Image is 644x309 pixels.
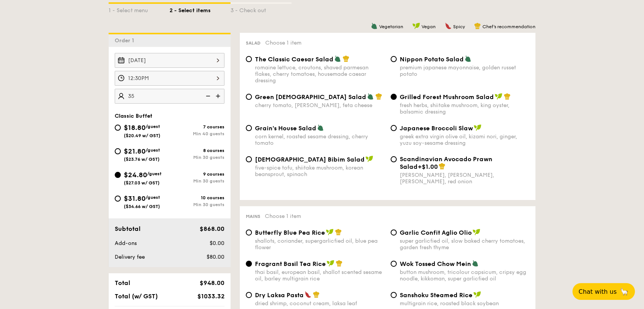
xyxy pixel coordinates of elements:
[246,214,260,219] span: Mains
[445,22,452,29] img: icon-spicy.37a8142b.svg
[124,147,146,155] span: $21.80
[115,172,121,178] input: $24.80/guest($27.03 w/ GST)9 coursesMin 30 guests
[170,4,231,14] div: 2 - Select items
[439,163,445,170] img: icon-chef-hat.a58ddaea.svg
[115,293,158,300] span: Total (w/ GST)
[572,283,635,300] button: Chat with us🦙
[371,22,378,29] img: icon-vegetarian.fe4039eb.svg
[400,172,529,185] div: [PERSON_NAME], [PERSON_NAME], [PERSON_NAME], red onion
[124,171,147,179] span: $24.80
[246,56,252,62] input: The Classic Caesar Saladromaine lettuce, croutons, shaved parmesan flakes, cherry tomatoes, house...
[246,292,252,298] input: Dry Laksa Pastadried shrimp, coconut cream, laksa leaf
[313,291,320,298] img: icon-chef-hat.a58ddaea.svg
[124,157,160,162] span: ($23.76 w/ GST)
[115,53,224,68] input: Event date
[170,202,224,207] div: Min 30 guests
[504,93,511,100] img: icon-chef-hat.a58ddaea.svg
[400,125,473,132] span: Japanese Broccoli Slaw
[115,113,152,119] span: Classic Buffet
[200,279,224,287] span: $948.00
[255,229,325,236] span: Butterfly Blue Pea Rice
[495,93,502,100] img: icon-vegan.f8ff3823.svg
[400,238,529,251] div: super garlicfied oil, slow baked cherry tomatoes, garden fresh thyme
[400,102,529,115] div: fresh herbs, shiitake mushroom, king oyster, balsamic dressing
[170,178,224,184] div: Min 30 guests
[124,194,146,203] span: $31.80
[391,292,397,298] input: Sanshoku Steamed Ricemultigrain rice, roasted black soybean
[255,133,384,146] div: corn kernel, roasted sesame dressing, cherry tomato
[115,148,121,154] input: $21.80/guest($23.76 w/ GST)8 coursesMin 30 guests
[474,22,481,29] img: icon-chef-hat.a58ddaea.svg
[418,163,438,170] span: +$1.00
[231,4,292,14] div: 3 - Check out
[391,156,397,162] input: Scandinavian Avocado Prawn Salad+$1.00[PERSON_NAME], [PERSON_NAME], [PERSON_NAME], red onion
[246,261,252,267] input: Fragrant Basil Tea Ricethai basil, european basil, shallot scented sesame oil, barley multigrain ...
[335,229,342,235] img: icon-chef-hat.a58ddaea.svg
[170,195,224,200] div: 10 courses
[210,240,224,247] span: $0.00
[400,291,473,299] span: Sanshoku Steamed Rice
[255,260,326,267] span: Fragrant Basil Tea Rice
[197,293,224,300] span: $1033.32
[391,261,397,267] input: Wok Tossed Chow Meinbutton mushroom, tricolour capsicum, cripsy egg noodle, kikkoman, super garli...
[146,147,160,153] span: /guest
[465,55,471,62] img: icon-vegetarian.fe4039eb.svg
[317,124,324,131] img: icon-vegetarian.fe4039eb.svg
[400,155,492,170] span: Scandinavian Avocado Prawn Salad
[474,124,481,131] img: icon-vegan.f8ff3823.svg
[147,171,162,176] span: /guest
[400,64,529,77] div: premium japanese mayonnaise, golden russet potato
[391,125,397,131] input: Japanese Broccoli Slawgreek extra virgin olive oil, kizami nori, ginger, yuzu soy-sesame dressing
[336,260,343,267] img: icon-chef-hat.a58ddaea.svg
[115,89,224,104] input: Number of guests
[246,94,252,100] input: Green [DEMOGRAPHIC_DATA] Saladcherry tomato, [PERSON_NAME], feta cheese
[124,133,160,138] span: ($20.49 w/ GST)
[343,55,349,62] img: icon-chef-hat.a58ddaea.svg
[391,94,397,100] input: Grilled Forest Mushroom Saladfresh herbs, shiitake mushroom, king oyster, balsamic dressing
[115,279,130,287] span: Total
[421,24,436,29] span: Vegan
[170,171,224,177] div: 9 courses
[202,89,213,103] img: icon-reduce.1d2dbef1.svg
[400,260,471,267] span: Wok Tossed Chow Mein
[400,269,529,282] div: button mushroom, tricolour capsicum, cripsy egg noodle, kikkoman, super garlicfied oil
[246,125,252,131] input: Grain's House Saladcorn kernel, roasted sesame dressing, cherry tomato
[170,155,224,160] div: Min 30 guests
[453,24,465,29] span: Spicy
[255,238,384,251] div: shallots, coriander, supergarlicfied oil, blue pea flower
[213,89,224,103] img: icon-add.58712e84.svg
[400,56,464,63] span: Nippon Potato Salad
[304,291,311,298] img: icon-spicy.37a8142b.svg
[482,24,535,29] span: Chef's recommendation
[255,269,384,282] div: thai basil, european basil, shallot scented sesame oil, barley multigrain rice
[115,240,137,247] span: Add-ons
[246,229,252,235] input: Butterfly Blue Pea Riceshallots, coriander, supergarlicfied oil, blue pea flower
[473,291,481,298] img: icon-vegan.f8ff3823.svg
[109,4,170,14] div: 1 - Select menu
[379,24,403,29] span: Vegetarian
[255,300,384,307] div: dried shrimp, coconut cream, laksa leaf
[255,291,304,299] span: Dry Laksa Pasta
[326,229,333,235] img: icon-vegan.f8ff3823.svg
[115,225,141,232] span: Subtotal
[115,254,145,260] span: Delivery fee
[246,156,252,162] input: [DEMOGRAPHIC_DATA] Bibim Saladfive-spice tofu, shiitake mushroom, korean beansprout, spinach
[255,64,384,84] div: romaine lettuce, croutons, shaved parmesan flakes, cherry tomatoes, housemade caesar dressing
[375,93,382,100] img: icon-chef-hat.a58ddaea.svg
[115,195,121,202] input: $31.80/guest($34.66 w/ GST)10 coursesMin 30 guests
[255,125,316,132] span: Grain's House Salad
[265,40,301,46] span: Choose 1 item
[255,165,384,178] div: five-spice tofu, shiitake mushroom, korean beansprout, spinach
[265,213,301,219] span: Choose 1 item
[255,93,366,101] span: Green [DEMOGRAPHIC_DATA] Salad
[400,93,494,101] span: Grilled Forest Mushroom Salad
[115,125,121,131] input: $18.80/guest($20.49 w/ GST)7 coursesMin 40 guests
[391,229,397,235] input: Garlic Confit Aglio Oliosuper garlicfied oil, slow baked cherry tomatoes, garden fresh thyme
[246,40,261,46] span: Salad
[207,254,224,260] span: $80.00
[255,56,333,63] span: The Classic Caesar Salad
[200,225,224,232] span: $868.00
[327,260,334,267] img: icon-vegan.f8ff3823.svg
[472,260,479,267] img: icon-vegetarian.fe4039eb.svg
[115,37,137,44] span: Order 1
